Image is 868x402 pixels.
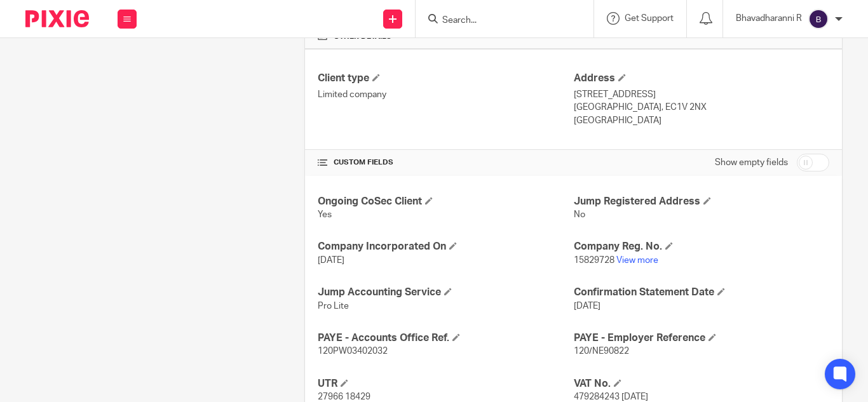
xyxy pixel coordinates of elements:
[318,256,344,265] span: [DATE]
[616,256,658,265] a: View more
[715,156,788,169] label: Show empty fields
[318,377,573,391] h4: UTR
[574,101,829,114] p: [GEOGRAPHIC_DATA], EC1V 2NX
[318,286,573,299] h4: Jump Accounting Service
[574,377,829,391] h4: VAT No.
[574,302,600,311] span: [DATE]
[318,157,573,168] h4: CUSTOM FIELDS
[318,72,573,85] h4: Client type
[318,332,573,345] h4: PAYE - Accounts Office Ref.
[574,332,829,345] h4: PAYE - Employer Reference
[736,12,802,25] p: Bhavadharanni R
[574,72,829,85] h4: Address
[574,210,585,219] span: No
[574,347,629,356] span: 120/NE90822
[318,302,349,311] span: Pro Lite
[318,88,573,101] p: Limited company
[318,210,332,219] span: Yes
[574,114,829,127] p: [GEOGRAPHIC_DATA]
[441,15,555,27] input: Search
[574,240,829,253] h4: Company Reg. No.
[25,10,89,27] img: Pixie
[574,88,829,101] p: [STREET_ADDRESS]
[318,392,370,401] span: 27966 18429
[318,240,573,253] h4: Company Incorporated On
[318,195,573,208] h4: Ongoing CoSec Client
[574,195,829,208] h4: Jump Registered Address
[808,9,829,29] img: svg%3E
[574,256,614,265] span: 15829728
[574,286,829,299] h4: Confirmation Statement Date
[318,347,388,356] span: 120PW03402032
[574,392,648,401] span: 479284243 [DATE]
[625,14,674,23] span: Get Support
